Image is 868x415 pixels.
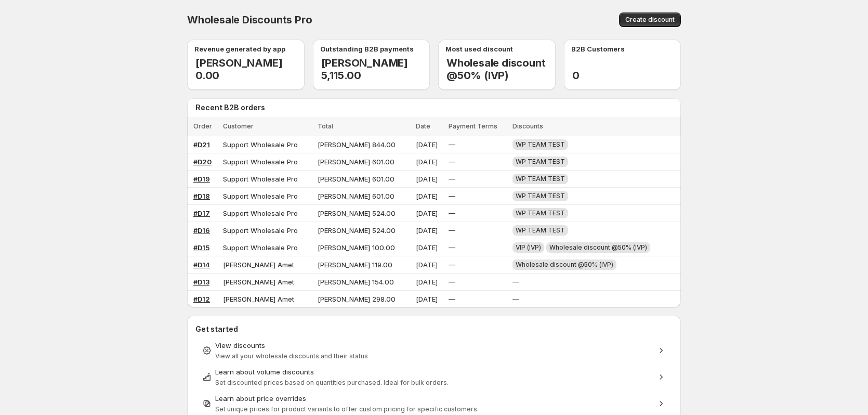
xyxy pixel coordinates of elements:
h2: 0 [572,69,588,82]
span: [DATE] [416,175,438,183]
span: — [449,158,455,166]
span: Order [193,122,212,130]
span: — [449,295,455,303]
a: #D15 [193,243,209,252]
span: View all your wholesale discounts and their status [215,352,368,360]
span: — [449,278,455,286]
span: [DATE] [416,226,438,235]
span: [DATE] [416,261,438,269]
a: #D19 [193,175,210,183]
span: [DATE] [416,158,438,166]
p: Most used discount [445,44,513,54]
div: View discounts [215,340,653,351]
p: B2B Customers [571,44,625,54]
span: — [449,140,455,149]
span: Support Wholesale Pro [223,192,298,200]
h2: Recent B2B orders [195,102,677,113]
span: — [512,278,519,286]
span: Set discounted prices based on quantities purchased. Ideal for bulk orders. [215,379,449,386]
a: #D21 [193,140,210,149]
span: [PERSON_NAME] 524.00 [318,209,396,217]
p: Revenue generated by app [194,44,285,54]
span: — [449,226,455,235]
span: [PERSON_NAME] 524.00 [318,226,396,235]
a: #D16 [193,226,210,235]
span: Customer [223,122,254,130]
span: Set unique prices for product variants to offer custom pricing for specific customers. [215,405,479,413]
a: #D18 [193,192,210,200]
h2: Get started [195,324,673,334]
span: [PERSON_NAME] 100.00 [318,243,395,252]
span: Date [416,122,430,130]
a: #D12 [193,295,210,303]
span: Create discount [625,16,675,24]
span: WP TEAM TEST [516,209,565,217]
span: Support Wholesale Pro [223,209,298,217]
span: Support Wholesale Pro [223,158,298,166]
span: [PERSON_NAME] 844.00 [318,140,396,149]
span: — [449,261,455,269]
a: #D17 [193,209,210,217]
p: Outstanding B2B payments [320,44,414,54]
span: [DATE] [416,140,438,149]
h2: [PERSON_NAME] 0.00 [195,57,305,82]
span: [PERSON_NAME] 601.00 [318,192,394,200]
span: WP TEAM TEST [516,140,565,148]
span: [PERSON_NAME] Amet [223,261,294,269]
a: #D13 [193,278,209,286]
span: Support Wholesale Pro [223,175,298,183]
span: Wholesale discount @50% (IVP) [549,243,647,251]
span: [DATE] [416,192,438,200]
span: WP TEAM TEST [516,175,565,183]
span: Wholesale discount @50% (IVP) [516,261,613,268]
span: [DATE] [416,209,438,217]
span: [PERSON_NAME] 601.00 [318,175,394,183]
span: WP TEAM TEST [516,192,565,200]
span: Support Wholesale Pro [223,140,298,149]
span: — [449,175,455,183]
span: [DATE] [416,278,438,286]
span: [PERSON_NAME] Amet [223,295,294,303]
span: — [449,209,455,217]
span: [PERSON_NAME] Amet [223,278,294,286]
span: Support Wholesale Pro [223,243,298,252]
span: [PERSON_NAME] 601.00 [318,158,394,166]
h2: [PERSON_NAME] 5,115.00 [321,57,430,82]
span: [DATE] [416,243,438,252]
span: Payment Terms [449,122,497,130]
span: Discounts [512,122,543,130]
a: #D14 [193,261,210,269]
a: #D20 [193,158,212,166]
span: [PERSON_NAME] 154.00 [318,278,394,286]
span: — [449,243,455,252]
button: Create discount [619,12,681,27]
div: Learn about price overrides [215,393,653,404]
span: — [449,192,455,200]
span: Total [318,122,333,130]
span: VIP (IVP) [516,243,541,251]
h2: Wholesale discount @50% (IVP) [446,57,556,82]
span: Wholesale Discounts Pro [187,14,312,26]
span: Support Wholesale Pro [223,226,298,235]
div: Learn about volume discounts [215,367,653,377]
span: [DATE] [416,295,438,303]
span: [PERSON_NAME] 298.00 [318,295,396,303]
span: — [512,295,519,303]
span: WP TEAM TEST [516,158,565,165]
span: WP TEAM TEST [516,226,565,234]
span: [PERSON_NAME] 119.00 [318,261,392,269]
